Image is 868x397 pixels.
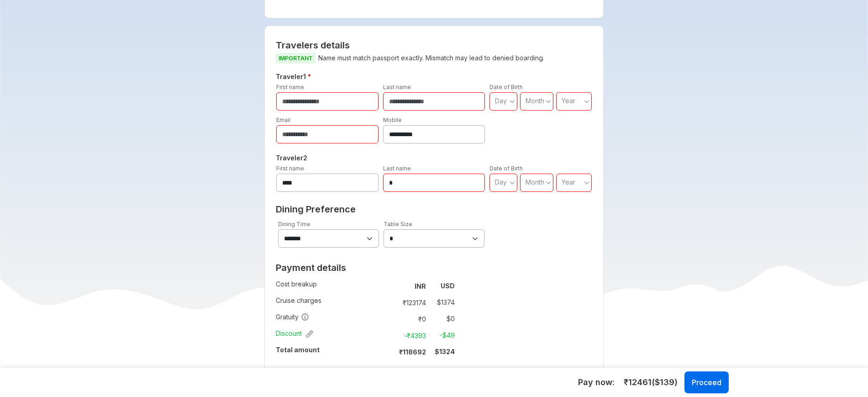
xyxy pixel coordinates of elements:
[489,165,523,172] label: Date of Birth
[546,178,551,187] svg: angle down
[489,84,523,90] label: Date of Birth
[276,278,387,294] td: Cost breakup
[276,204,592,215] h2: Dining Preference
[384,221,412,228] label: Table Size
[624,376,678,388] span: ₹ 12461 ($ 139 )
[578,377,615,388] h5: Pay now :
[415,282,426,290] strong: INR
[276,84,304,90] label: First name
[495,97,507,105] span: Day
[526,178,544,186] span: Month
[276,53,316,64] span: IMPORTANT
[387,311,391,327] td: :
[276,294,387,311] td: Cruise charges
[526,97,544,105] span: Month
[276,53,592,64] p: Name must match passport exactly. Mismatch may lead to denied boarding.
[383,84,411,90] label: Last name
[562,97,575,105] span: Year
[430,329,455,342] td: -$ 49
[276,116,290,123] label: Email
[274,71,594,82] h5: Traveler 1
[435,348,455,355] strong: $ 1324
[495,178,507,186] span: Day
[276,40,592,51] h2: Travelers details
[383,116,402,123] label: Mobile
[430,296,455,309] td: $ 1374
[276,312,309,322] span: Gratuity
[562,178,575,186] span: Year
[387,278,391,294] td: :
[510,97,515,106] svg: angle down
[546,97,551,106] svg: angle down
[391,296,430,309] td: ₹ 123174
[684,371,729,393] button: Proceed
[278,221,310,228] label: Dining Time
[510,178,515,187] svg: angle down
[387,327,391,344] td: :
[387,294,391,311] td: :
[441,282,455,290] strong: USD
[584,97,589,106] svg: angle down
[584,178,589,187] svg: angle down
[430,312,455,325] td: $ 0
[276,262,455,273] h2: Payment details
[399,348,426,356] strong: ₹ 118692
[387,344,391,360] td: :
[276,329,313,338] span: Discount
[276,346,320,354] strong: Total amount
[391,312,430,325] td: ₹ 0
[274,153,594,164] h5: Traveler 2
[383,165,411,172] label: Last name
[391,329,430,342] td: -₹ 4393
[276,165,304,172] label: First name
